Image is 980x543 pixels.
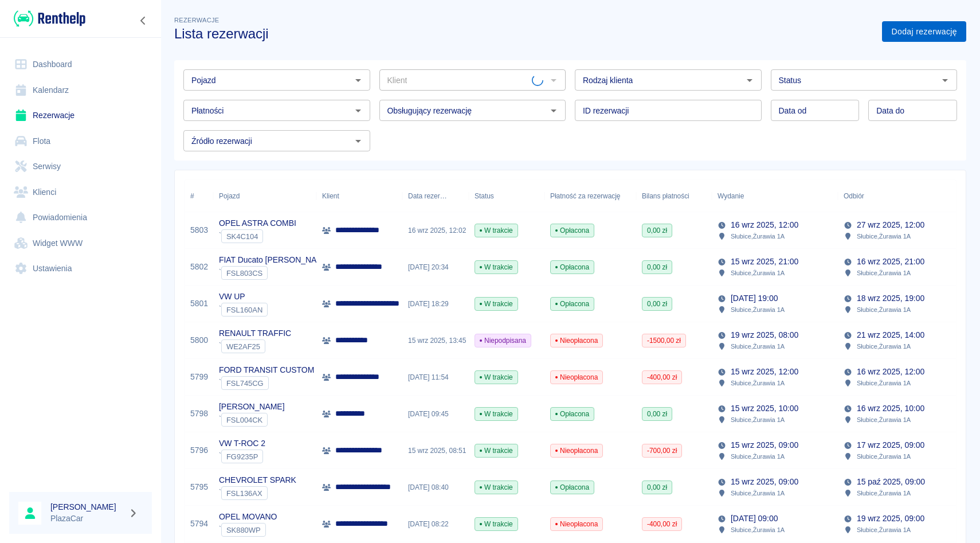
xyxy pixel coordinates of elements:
span: Rezerwacje [174,17,219,24]
p: VW T-ROC 2 [219,437,265,450]
div: Klient [322,180,339,212]
a: Dodaj rezerwację [882,21,966,42]
a: Flota [9,128,152,154]
p: 15 wrz 2025, 09:00 [731,476,798,488]
p: PlazaCar [50,513,124,525]
span: 0,00 zł [642,299,672,309]
div: [DATE] 08:40 [402,469,469,506]
a: 5801 [190,298,208,310]
span: W trakcie [475,299,518,309]
span: FSL160AN [222,306,267,314]
span: Opłacona [551,409,594,419]
a: 5799 [190,371,208,383]
div: Data rezerwacji [408,180,447,212]
a: Kalendarz [9,77,152,103]
div: [DATE] 08:22 [402,506,469,542]
span: W trakcie [475,372,518,382]
button: Zwiń nawigację [135,13,152,28]
span: 0,00 zł [642,225,672,236]
span: Opłacona [551,482,594,493]
div: ` [219,486,296,500]
div: ` [219,523,277,537]
div: [DATE] 11:54 [402,359,469,396]
span: 0,00 zł [642,409,672,419]
div: [DATE] 18:29 [402,286,469,322]
div: Płatność za rezerwację [544,180,636,212]
a: 5798 [190,408,208,420]
span: W trakcie [475,519,518,529]
div: ` [219,413,285,427]
div: Bilans płatności [642,180,689,212]
button: Otwórz [350,133,366,149]
div: ` [219,450,265,463]
p: 19 wrz 2025, 08:00 [731,329,798,341]
span: WE2AF25 [222,342,265,351]
p: 15 wrz 2025, 09:00 [731,439,798,451]
a: 5800 [190,334,208,346]
a: 5795 [190,481,208,493]
p: FIAT Ducato [PERSON_NAME] [219,254,331,266]
h6: [PERSON_NAME] [50,501,124,513]
span: FSL136AX [222,489,267,498]
div: # [190,180,194,212]
span: Nieopłacona [551,446,602,456]
p: Słubice , Żurawia 1A [857,415,911,425]
p: CHEVROLET SPARK [219,474,296,486]
span: FSL004CK [222,416,267,424]
span: Niepodpisana [475,335,531,346]
p: Słubice , Żurawia 1A [731,304,785,315]
p: 21 wrz 2025, 14:00 [857,329,924,341]
p: Słubice , Żurawia 1A [857,268,911,278]
p: Słubice , Żurawia 1A [731,378,785,388]
div: [DATE] 09:45 [402,396,469,432]
p: 15 wrz 2025, 12:00 [731,366,798,378]
button: Sort [744,188,760,204]
div: Klient [316,180,402,212]
a: Renthelp logo [9,9,85,28]
span: 0,00 zł [642,482,672,493]
div: Wydanie [718,180,744,212]
p: VW UP [219,291,268,303]
p: Słubice , Żurawia 1A [731,341,785,351]
p: [DATE] 19:00 [731,292,778,304]
span: -400,00 zł [642,519,681,529]
p: Słubice , Żurawia 1A [731,451,785,462]
div: 15 wrz 2025, 13:45 [402,322,469,359]
p: Słubice , Żurawia 1A [731,415,785,425]
p: 15 paź 2025, 09:00 [857,476,925,488]
a: Serwisy [9,154,152,179]
div: 15 wrz 2025, 08:51 [402,432,469,469]
div: ` [219,229,296,243]
div: ` [219,339,291,353]
p: 16 wrz 2025, 12:00 [857,366,924,378]
h3: Lista rezerwacji [174,26,873,42]
span: W trakcie [475,482,518,493]
img: Renthelp logo [14,9,85,28]
p: OPEL MOVANO [219,511,277,523]
span: W trakcie [475,409,518,419]
span: FG9235P [222,452,262,461]
span: SK880WP [222,526,265,534]
p: Słubice , Żurawia 1A [857,378,911,388]
p: [DATE] 09:00 [731,513,778,525]
p: 16 wrz 2025, 10:00 [857,403,924,415]
a: Dashboard [9,52,152,77]
p: FORD TRANSIT CUSTOM [219,364,314,376]
div: # [185,180,213,212]
p: 15 wrz 2025, 10:00 [731,403,798,415]
span: -1500,00 zł [642,335,685,346]
button: Otwórz [937,72,953,88]
div: ` [219,303,268,317]
p: 16 wrz 2025, 12:00 [731,219,798,231]
p: Słubice , Żurawia 1A [731,488,785,498]
p: Słubice , Żurawia 1A [857,488,911,498]
div: Data rezerwacji [402,180,469,212]
span: W trakcie [475,262,518,272]
p: [PERSON_NAME] [219,401,285,413]
div: ` [219,266,331,280]
button: Otwórz [350,103,366,119]
a: Widget WWW [9,231,152,256]
span: W trakcie [475,225,518,236]
p: Słubice , Żurawia 1A [857,525,911,535]
span: Nieopłacona [551,372,602,382]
